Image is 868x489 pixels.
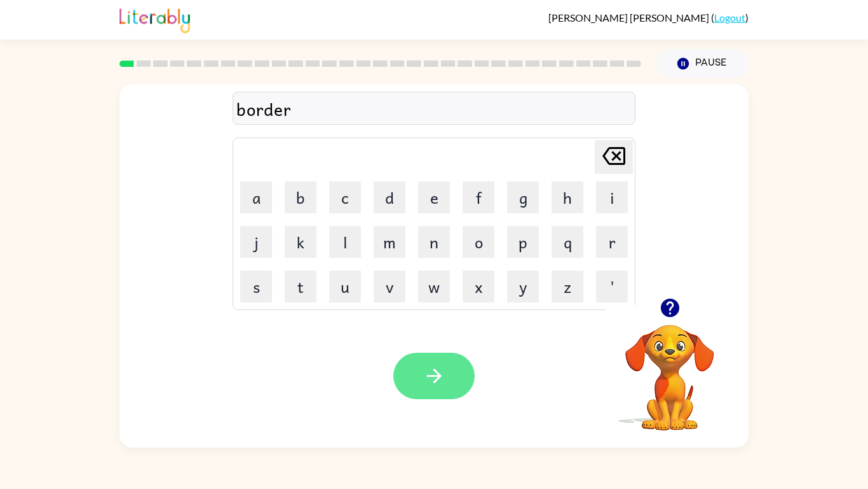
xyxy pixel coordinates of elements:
button: s [240,271,272,302]
button: v [374,271,405,302]
div: border [236,96,632,122]
img: Literably [119,5,190,33]
button: m [374,226,405,258]
button: h [552,181,583,213]
button: j [240,226,272,258]
button: q [552,226,583,258]
span: [PERSON_NAME] [PERSON_NAME] [548,11,711,24]
button: k [285,226,316,258]
button: t [285,271,316,302]
button: b [285,181,316,213]
a: Logout [714,11,745,24]
button: x [463,271,494,302]
button: a [240,181,272,213]
div: ( ) [548,11,749,24]
button: p [507,226,539,258]
button: ' [596,271,628,302]
button: Pause [656,49,749,78]
button: n [418,226,450,258]
button: w [418,271,450,302]
button: r [596,226,628,258]
button: o [463,226,494,258]
button: e [418,181,450,213]
button: f [463,181,494,213]
button: i [596,181,628,213]
button: d [374,181,405,213]
video: Your browser must support playing .mp4 files to use Literably. Please try using another browser. [606,305,733,432]
button: u [329,271,361,302]
button: y [507,271,539,302]
button: l [329,226,361,258]
button: g [507,181,539,213]
button: z [552,271,583,302]
button: c [329,181,361,213]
